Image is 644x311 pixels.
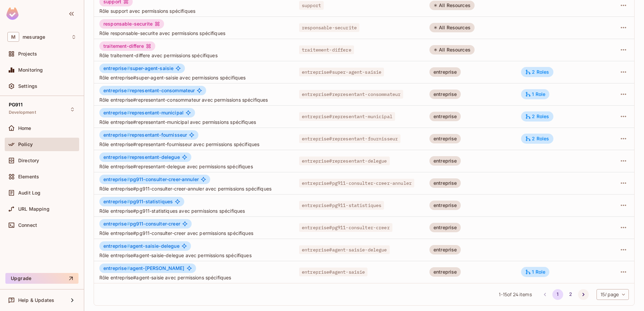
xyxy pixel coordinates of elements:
span: # [127,88,130,93]
span: Rôle traitement-differe avec permissions spécifiques [99,52,288,59]
span: URL Mapping [18,206,50,212]
div: entreprise [429,267,461,277]
span: # [127,265,130,271]
div: All Resources [429,1,475,10]
div: entreprise [429,90,461,99]
span: Development [9,110,36,115]
span: PG911 [9,102,23,107]
span: # [127,154,130,160]
span: entreprise#agent-saisie-delegue [299,245,390,254]
span: pg911-consulter-creer [103,221,180,227]
span: Rôle entreprise#representant-consommateur avec permissions spécifiques [99,97,288,103]
span: Rôle entreprise#super-agent-saisie avec permissions spécifiques [99,74,288,81]
button: Go to next page [578,289,589,300]
span: # [127,132,130,138]
nav: pagination navigation [539,289,590,300]
span: entreprise [103,265,130,271]
div: entreprise [429,156,461,166]
span: pg911-statistiques [103,199,173,204]
div: entreprise [429,245,461,254]
span: entreprise#pg911-consulter-creer-annuler [299,179,414,187]
span: # [127,176,130,182]
span: super-agent-saisie [103,66,173,71]
img: SReyMgAAAABJRU5ErkJggg== [6,7,19,20]
span: Rôle entreprise#representant-delegue avec permissions spécifiques [99,163,288,170]
span: agent-saisie-delegue [103,243,180,249]
div: entreprise [429,223,461,232]
div: entreprise [429,134,461,143]
span: # [127,110,130,115]
span: agent-[PERSON_NAME] [103,266,185,271]
span: Rôle entreprise#pg911-consulter-creer-annuler avec permissions spécifiques [99,185,288,192]
div: 2 Roles [525,69,549,75]
span: Connect [18,222,37,228]
div: 2 Roles [525,113,549,119]
span: entreprise [103,154,130,160]
span: # [127,65,130,71]
span: entreprise#pg911-statistiques [299,201,384,210]
span: entreprise [103,88,130,93]
span: # [127,221,130,227]
span: Rôle entreprise#representant-municipal avec permissions spécifiques [99,119,288,125]
span: Rôle support avec permissions spécifiques [99,8,288,14]
span: entreprise [103,132,130,138]
button: page 1 [552,289,563,300]
div: 2 Roles [525,136,549,142]
span: representant-delegue [103,154,180,160]
div: responsable-securite [99,19,164,29]
span: entreprise [103,65,130,71]
button: Go to page 2 [565,289,576,300]
button: Upgrade [5,273,78,284]
span: entreprise#pg911-consulter-creer [299,223,392,232]
span: Settings [18,83,37,89]
span: entreprise [103,199,130,204]
span: entreprise#agent-saisie [299,268,367,276]
span: # [127,199,130,204]
span: Policy [18,142,33,147]
span: Rôle responsable-securite avec permissions spécifiques [99,30,288,36]
span: Audit Log [18,190,40,196]
span: Rôle entreprise#agent-saisie avec permissions spécifiques [99,274,288,281]
div: 1 Role [525,269,545,275]
span: entreprise#representant-consommateur [299,90,403,99]
span: M [7,32,19,42]
span: representant-municipal [103,110,184,115]
span: traitement-differe [299,45,354,54]
span: # [127,243,130,249]
div: 1 Role [525,91,545,97]
div: entreprise [429,201,461,210]
span: entreprise [103,176,130,182]
div: All Resources [429,45,475,55]
div: entreprise [429,67,461,77]
span: entreprise [103,110,130,115]
span: Rôle entreprise#pg911-statistiques avec permissions spécifiques [99,208,288,214]
span: entreprise#representant-fournisseur [299,134,400,143]
span: entreprise#representant-municipal [299,112,395,121]
span: Monitoring [18,67,43,73]
span: entreprise#representant-delegue [299,157,390,165]
span: representant-fournisseur [103,132,187,138]
div: traitement-differe [99,41,155,51]
span: Rôle entreprise#pg911-consulter-creer avec permissions spécifiques [99,230,288,236]
div: 15 / page [597,289,629,300]
span: Help & Updates [18,298,54,303]
span: 1 - 15 of 24 items [499,291,532,298]
span: entreprise [103,243,130,249]
span: Elements [18,174,39,179]
span: Home [18,126,31,131]
span: Directory [18,158,39,163]
span: pg911-consulter-creer-annuler [103,177,199,182]
span: Rôle entreprise#representant-fournisseur avec permissions spécifiques [99,141,288,147]
div: entreprise [429,178,461,188]
div: entreprise [429,112,461,121]
span: Projects [18,51,37,57]
div: All Resources [429,23,475,32]
span: responsable-securite [299,23,359,32]
span: Workspace: mesurage [23,34,45,40]
span: Rôle entreprise#agent-saisie-delegue avec permissions spécifiques [99,252,288,258]
span: entreprise [103,221,130,227]
span: support [299,1,324,10]
span: entreprise#super-agent-saisie [299,68,384,76]
span: representant-consommateur [103,88,195,93]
